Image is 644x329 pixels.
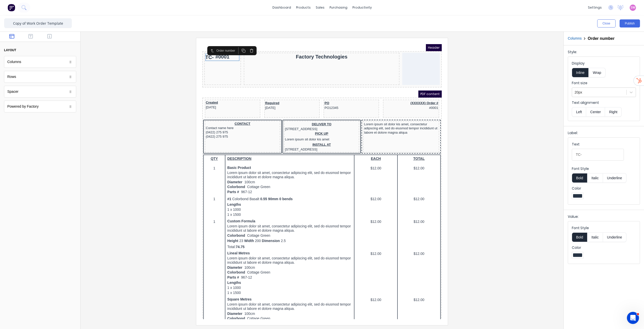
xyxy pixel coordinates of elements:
div: products [294,4,313,11]
button: Italic [587,173,603,183]
a: dashboard [270,4,294,11]
div: TC-#0001 [3,10,38,17]
label: Font Style [572,225,636,230]
button: Bold [572,173,587,183]
button: Select parent [6,3,14,10]
div: Created[DATE]Required[DATE]POPO12345(XXXXXX) Order ##0001 [1,54,238,76]
div: purchasing [327,4,350,11]
label: Display [572,61,636,66]
label: Font size [572,80,636,85]
div: TC-#0001Factory Technologies [1,8,238,42]
label: Color [572,245,636,250]
div: Order number [14,4,35,9]
button: Wrap [589,68,605,77]
span: SW [631,5,635,10]
div: PICK UPLorem ipsum sit dolor kis amet [83,87,156,98]
div: Columns [4,56,76,68]
div: sales [313,4,327,11]
h2: Order number [588,36,615,41]
button: Underline [603,173,626,183]
div: Columns [7,59,21,65]
button: Delete [45,3,53,10]
button: Underline [603,232,626,242]
button: Columns [568,36,582,41]
div: Created[DATE] [4,56,57,65]
button: Close [597,19,616,27]
div: Spacer [4,86,76,98]
button: Bold [572,232,587,242]
div: CONTACTContact name here(0422) 275 975(0422) 275 975DELIVER TO[STREET_ADDRESS]PICK UPLorem ipsum ... [1,76,238,110]
button: layout [4,46,76,54]
div: CONTACT [4,78,77,82]
img: Factory [8,4,15,11]
button: Duplicate [37,3,45,10]
div: (0422) 275 975 [4,86,77,90]
div: Lorem ipsum sit dolor kis amet, consectetur adipscing elit, sed do eiusmod tempor incididunt ut l... [162,78,236,91]
div: productivity [350,4,374,11]
div: DELIVER TO[STREET_ADDRESS] [83,78,156,87]
iframe: Intercom live chat [627,312,639,324]
div: Rows [4,71,76,83]
button: Center [586,107,605,117]
div: Powered by Factory [4,101,76,112]
div: (0422) 275 975 [4,90,77,95]
button: Right [605,107,622,117]
button: Left [572,107,586,117]
div: settings [585,4,604,11]
input: Text [572,149,624,161]
span: PDF content [216,46,239,53]
div: Rows [7,74,16,79]
div: Label: [568,130,640,137]
div: layout [4,48,16,52]
div: Factory Technologies [43,10,196,16]
div: POPO12345 [122,56,176,66]
label: Text alignment [572,100,636,105]
div: (XXXXXX) Order ##0001 [182,56,236,66]
div: Spacer [7,89,18,94]
div: INSTALL AT[STREET_ADDRESS] [83,98,156,107]
div: Required[DATE] [63,56,116,66]
button: Italic [587,232,603,242]
div: Contact name here [4,82,77,86]
button: Inline [572,68,589,77]
div: Text [572,142,624,149]
div: Powered by Factory [7,104,39,109]
label: Font Style [572,166,636,171]
label: Color [572,186,636,191]
button: Publish [620,19,640,27]
div: Value: [568,214,640,221]
input: Enter template name here [4,18,72,28]
div: Style: [568,49,640,56]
